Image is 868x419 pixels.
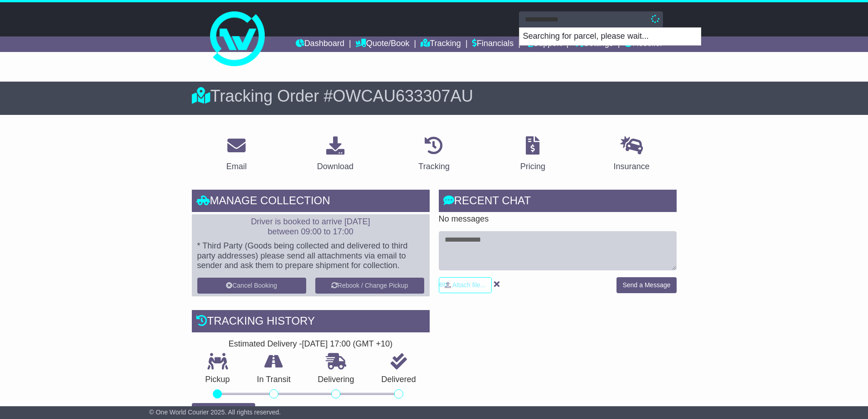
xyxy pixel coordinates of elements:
[197,241,424,271] p: * Third Party (Goods being collected and delivered to third party addresses) please send all atta...
[192,339,430,349] div: Estimated Delivery -
[519,28,701,45] p: Searching for parcel, please wait...
[197,278,306,294] button: Cancel Booking
[608,133,656,176] a: Insurance
[355,36,409,52] a: Quote/Book
[302,339,393,349] div: [DATE] 17:00 (GMT +10)
[192,375,244,385] p: Pickup
[149,409,281,416] span: © One World Courier 2025. All rights reserved.
[192,86,677,106] div: Tracking Order #
[520,160,545,173] div: Pricing
[311,133,360,176] a: Download
[304,375,368,385] p: Delivering
[192,310,430,335] div: Tracking history
[220,133,252,176] a: Email
[439,214,677,224] p: No messages
[616,277,676,293] button: Send a Message
[472,36,514,52] a: Financials
[614,160,650,173] div: Insurance
[243,375,304,385] p: In Transit
[192,190,430,214] div: Manage collection
[368,375,430,385] p: Delivered
[514,133,551,176] a: Pricing
[317,160,354,173] div: Download
[197,217,424,237] p: Driver is booked to arrive [DATE] between 09:00 to 17:00
[192,403,255,419] button: View Full Tracking
[226,160,247,173] div: Email
[421,36,461,52] a: Tracking
[412,133,455,176] a: Tracking
[296,36,344,52] a: Dashboard
[333,87,473,105] span: OWCAU633307AU
[418,160,449,173] div: Tracking
[439,190,677,214] div: RECENT CHAT
[315,278,424,294] button: Rebook / Change Pickup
